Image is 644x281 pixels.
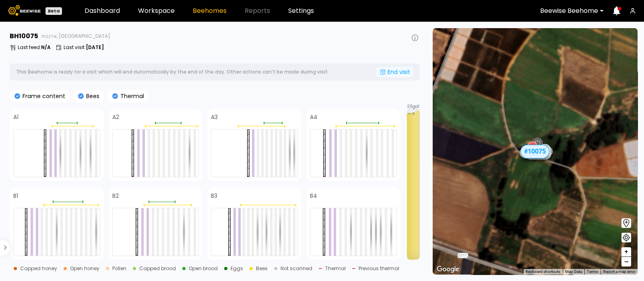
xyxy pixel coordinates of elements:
div: # 10044 [520,148,546,158]
p: Frame content [20,93,65,99]
h4: A4 [310,114,318,120]
div: ארנבות [526,139,549,156]
a: Workspace [138,8,175,14]
h4: A1 [13,114,19,120]
button: – [621,257,631,267]
div: Not scanned [281,266,312,271]
div: # 10075 [520,144,549,158]
img: Beewise logo [8,5,41,16]
b: [DATE] [86,44,104,51]
a: Report a map error [603,269,635,274]
div: Thermal [325,266,346,271]
p: Last feed : [18,45,51,50]
div: Open honey [70,266,99,271]
h4: B4 [310,193,317,199]
h4: A2 [112,114,119,120]
h4: B2 [112,193,119,199]
span: 20 gal [407,105,419,109]
span: ארנבות, [GEOGRAPHIC_DATA] [41,34,110,39]
a: Settings [288,8,314,14]
p: Bees [84,93,99,99]
a: Open this area in Google Maps (opens a new window) [435,264,461,275]
button: Keyboard shortcuts [526,269,560,275]
button: + [621,247,631,257]
span: – [624,257,629,267]
h4: B1 [13,193,18,199]
div: Previous thermal [359,266,399,271]
div: Capped brood [139,266,176,271]
button: Map Data [565,269,582,275]
img: Google [435,264,461,275]
div: Eggs [231,266,243,271]
div: Open brood [189,266,218,271]
b: N/A [41,44,51,51]
div: # 10048 [525,149,551,159]
div: Bees [256,266,268,271]
h3: BH 10075 [10,33,38,39]
span: + [624,247,629,257]
span: Reports [245,8,270,14]
a: Beehomes [193,8,227,14]
div: Beta [45,7,62,15]
div: End visit [376,67,413,77]
h4: B3 [211,193,217,199]
h4: A3 [211,114,218,120]
div: Capped honey [20,266,57,271]
p: Last visit : [64,45,104,50]
div: Pollen [112,266,126,271]
p: This Beehome is ready for a visit which will end automatically by the end of the day. Other actio... [16,70,329,74]
a: Terms (opens in new tab) [587,269,598,274]
a: Dashboard [85,8,120,14]
p: Thermal [118,93,144,99]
